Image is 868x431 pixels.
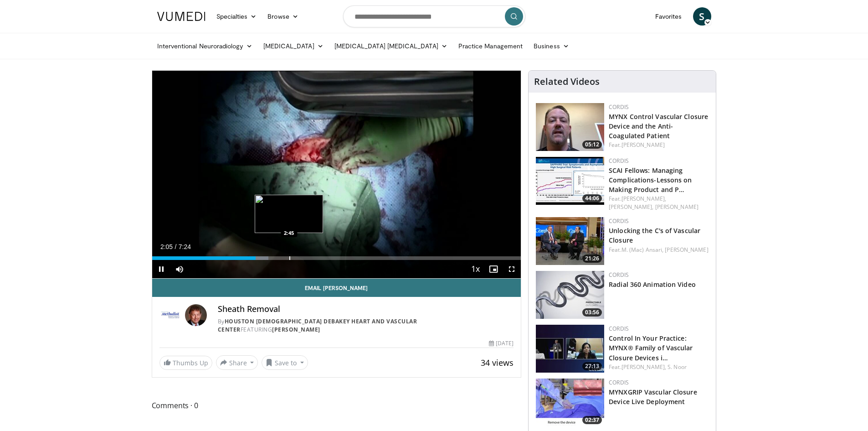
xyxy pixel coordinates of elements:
a: Specialties [211,7,262,26]
div: [DATE] [489,339,514,348]
a: MYNXGRIP Vascular Closure Device Live Deployment [609,388,697,406]
button: Fullscreen [503,260,521,278]
button: Enable picture-in-picture mode [484,260,503,278]
a: [PERSON_NAME], [621,195,666,203]
div: Feat. [609,246,709,254]
button: Save to [262,355,308,370]
h4: Related Videos [534,76,600,87]
span: 27:13 [582,362,602,370]
button: Playback Rate [466,260,484,278]
span: 7:24 [179,243,191,250]
a: [MEDICAL_DATA] [MEDICAL_DATA] [329,37,453,55]
span: 44:06 [582,194,602,203]
span: 03:56 [582,308,602,317]
a: [PERSON_NAME] [665,246,708,254]
a: Interventional Neuroradiology [152,37,258,55]
img: d3398e1d-5f31-4c57-9c84-72a065b81134.150x105_q85_crop-smart_upscale.jpg [536,271,604,319]
a: Favorites [650,7,688,26]
a: MYNX Control Vascular Closure Device and the Anti-Coagulated Patient [609,112,708,140]
a: M. (Mac) Ansari, [621,246,664,254]
span: 34 views [481,357,514,368]
a: Unlocking the C's of Vascular Closure [609,226,700,244]
a: 21:26 [536,217,604,265]
a: Cordis [609,157,629,165]
a: [PERSON_NAME], [609,203,653,211]
img: dee9bdea-badf-4c4f-b48a-b7d49492bbf5.150x105_q85_crop-smart_upscale.jpg [536,379,604,426]
button: Mute [170,260,189,278]
input: Search topics, interventions [343,5,525,27]
img: e8a1f477-2155-4908-a0a1-8fb37e71f645.150x105_q85_crop-smart_upscale.jpg [536,217,604,265]
span: 05:12 [582,140,602,149]
a: Email [PERSON_NAME] [152,279,521,297]
img: Houston Methodist DeBakey Heart and Vascular Center [159,304,181,326]
div: Feat. [609,363,709,371]
a: [PERSON_NAME] [621,141,665,149]
div: By FEATURING [218,317,514,334]
img: efeb1df9-8d1f-494d-889d-a5c7dea364d6.150x105_q85_crop-smart_upscale.jpg [536,157,604,205]
video-js: Video Player [152,71,521,279]
a: [PERSON_NAME], [621,363,666,371]
a: 03:56 [536,271,604,319]
img: 98cf87a7-c203-48b5-b14a-30e82c2c18ee.150x105_q85_crop-smart_upscale.jpg [536,325,604,373]
a: 44:06 [536,157,604,205]
span: Comments 0 [152,400,522,411]
span: 02:37 [582,416,602,424]
div: Feat. [609,195,709,211]
a: Control In Your Practice: MYNX® Family of Vascular Closure Devices i… [609,334,693,362]
a: Cordis [609,103,629,111]
a: Cordis [609,379,629,386]
span: 2:05 [160,243,173,250]
a: Cordis [609,325,629,332]
a: [PERSON_NAME] [272,326,320,333]
span: / [175,243,177,250]
a: 27:13 [536,325,604,373]
a: S [693,7,711,26]
span: 21:26 [582,254,602,263]
a: [PERSON_NAME] [655,203,699,211]
div: Feat. [609,141,709,149]
a: Practice Management [453,37,528,55]
img: image.jpeg [255,195,323,233]
a: Houston [DEMOGRAPHIC_DATA] DeBakey Heart and Vascular Center [218,317,417,333]
img: VuMedi Logo [157,12,205,21]
a: Cordis [609,217,629,225]
div: Progress Bar [152,256,521,260]
a: Business [528,37,575,55]
a: Radial 360 Animation Video [609,280,696,289]
img: Avatar [185,304,207,326]
button: Pause [152,260,170,278]
a: Thumbs Up [159,356,212,370]
button: Share [216,355,258,370]
a: SCAI Fellows: Managing Complications-Lessons on Making Product and P… [609,166,692,194]
a: 05:12 [536,103,604,151]
a: Browse [262,7,304,26]
a: [MEDICAL_DATA] [258,37,329,55]
a: 02:37 [536,379,604,426]
a: Cordis [609,271,629,279]
a: S. Noor [668,363,687,371]
img: 499b604a-6184-42e0-be16-97ac27494601.150x105_q85_crop-smart_upscale.jpg [536,103,604,151]
h4: Sheath Removal [218,304,514,314]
